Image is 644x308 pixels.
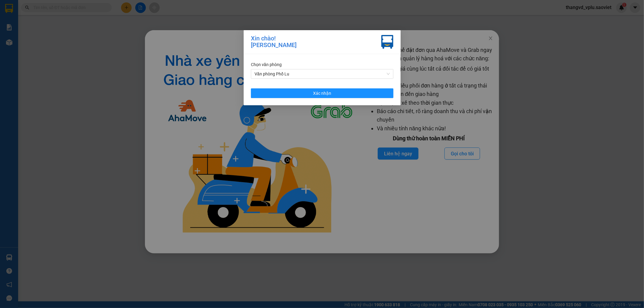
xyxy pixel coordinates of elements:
[251,61,393,68] div: Chọn văn phòng
[313,90,331,97] span: Xác nhận
[251,88,393,98] button: Xác nhận
[251,35,296,49] div: Xin chào! [PERSON_NAME]
[381,35,393,49] img: vxr-icon
[255,69,390,78] span: Văn phòng Phố Lu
